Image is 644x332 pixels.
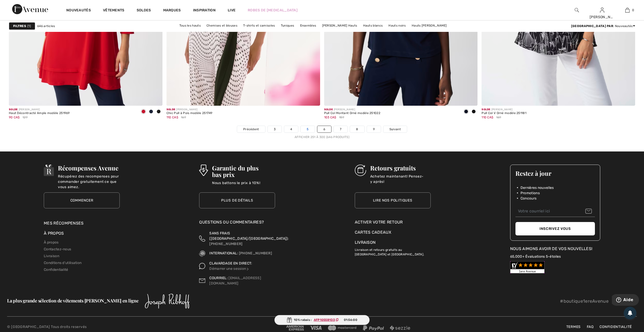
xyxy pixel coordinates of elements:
[44,240,58,245] a: À propos
[355,165,366,176] img: Retours gratuits
[355,246,431,257] p: Livraison et retours gratuits au [GEOGRAPHIC_DATA] et [GEOGRAPHIC_DATA].
[44,221,84,226] a: Mes récompenses
[324,108,333,111] span: Solde
[355,229,431,235] a: Cartes Cadeaux
[584,324,596,329] a: FAQ
[167,108,175,111] span: Solde
[482,108,526,112] div: [PERSON_NAME]
[9,108,18,111] span: Solde
[9,126,635,139] nav: Page navigation
[367,126,381,132] a: 9
[496,115,501,120] span: 169
[212,180,275,190] p: Nous battons le prix à 10%!
[199,165,208,176] img: Garantie du plus bas prix
[324,108,381,112] div: [PERSON_NAME]
[470,108,477,116] div: Black
[597,324,634,329] a: Confidentialité
[9,135,635,139] div: Afficher 251 à 300 (646 produits)
[228,8,236,13] a: Live
[9,108,70,112] div: [PERSON_NAME]
[328,325,357,330] img: Mastercard
[44,261,81,265] a: Conditions d'utilisation
[181,115,186,120] span: 169
[284,126,298,132] a: 4
[314,318,335,322] ins: AFP1055B1D3
[560,298,609,305] p: #boutique1ereAvenue
[199,219,275,228] div: Questions ou commentaires?
[58,165,120,171] h3: Récompenses Avenue
[355,192,431,208] a: Lire nos politiques
[363,325,384,330] img: Paypal
[44,165,54,176] img: Récompenses Avenue
[370,165,431,171] h3: Retours gratuits
[274,315,370,325] div: 10% rabais :
[361,22,385,29] a: Hauts blancs
[370,174,431,184] p: Achetez maintenant! Pensez-y après!
[66,8,91,13] a: Nouveautés
[239,251,272,255] a: [PHONE_NUMBER]
[339,115,344,120] span: 159
[515,170,595,176] h3: Restez à jour
[37,24,55,28] span: 646 articles
[145,294,190,309] img: Joseph Ribkoff
[389,127,401,131] span: Suivant
[600,8,604,12] a: Se connecter
[155,108,162,116] div: Black
[632,8,634,12] span: 0
[248,8,298,13] a: Robes de [MEDICAL_DATA]
[355,219,431,225] a: Activer votre retour
[317,126,331,132] a: 6
[298,22,319,29] a: Ensembles
[9,112,70,115] div: Haut Décontracté Ample modèle 251969
[241,22,277,29] a: T-shirts et camisoles
[564,324,583,329] a: Termes
[482,112,526,115] div: Pull Col V Orné modèle 251181
[350,126,364,132] a: 8
[212,165,275,178] h3: Garantie du plus bas prix
[209,261,252,265] span: CLAVARDAGE EN DIRECT:
[209,251,238,255] span: INTERNATIONAL:
[615,7,640,13] a: 0
[193,8,216,13] span: Inspiration
[199,231,205,247] img: Sans Frais (Canada/EU)
[167,112,213,115] div: Chic Pull à Pois modèle 251749
[355,240,376,245] a: Livraison
[334,126,347,132] a: 7
[237,126,265,132] a: Précédent
[9,116,20,119] span: 90 CA$
[177,22,203,29] a: Tous les hauts
[462,108,470,116] div: Midnight Blue
[7,324,217,329] p: © [GEOGRAPHIC_DATA] Tous droits reservés
[167,116,178,119] span: 110 CA$
[286,325,304,330] img: Amex
[409,22,449,29] a: Hauts [PERSON_NAME]
[383,126,407,132] a: Suivant
[301,126,315,132] a: 5
[137,8,151,13] a: Soldes
[268,126,282,132] a: 3
[23,115,28,120] span: 129
[199,261,205,271] img: Clavardage en direct
[44,254,59,258] a: Livraison
[140,108,147,116] div: Radiant red
[199,275,205,286] img: Contact us
[324,112,381,115] div: Pull Col Montant Orné modèle 251022
[209,242,242,246] a: [PHONE_NUMBER]
[13,24,26,28] strong: Filtres
[510,246,600,252] div: Nous aimons avoir de vos nouvelles!
[625,7,630,13] img: Mon panier
[521,190,540,196] span: Promotions
[510,261,545,273] img: Customer Reviews
[27,24,31,28] span: 1
[521,185,554,190] span: Dernières nouvelles
[199,251,205,257] img: International
[44,230,120,239] div: À propos
[12,4,48,14] img: 1ère Avenue
[390,325,410,330] img: Sezzle
[575,7,579,13] img: recherche
[199,192,275,208] a: Plus de détails
[386,22,408,29] a: Hauts noirs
